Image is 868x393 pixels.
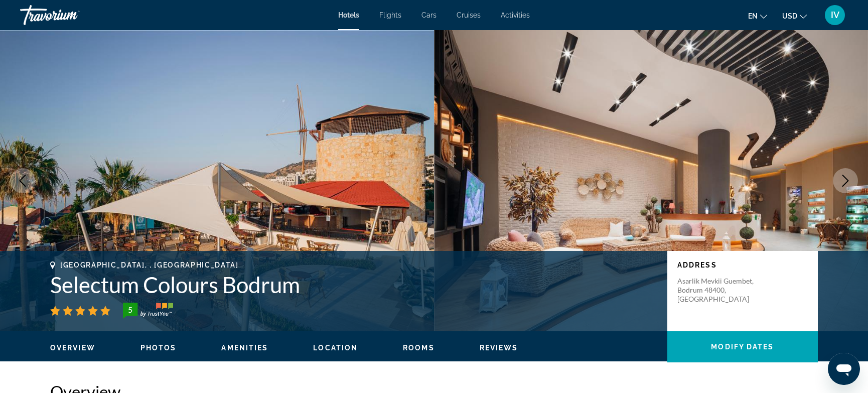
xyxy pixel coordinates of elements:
[833,168,858,193] button: Next image
[50,344,95,352] span: Overview
[313,343,358,352] button: Location
[403,343,435,352] button: Rooms
[782,9,807,23] button: Change currency
[403,344,435,352] span: Rooms
[140,344,177,352] span: Photos
[20,2,120,28] a: Travorium
[748,9,767,23] button: Change language
[10,168,35,193] button: Previous image
[60,261,239,269] span: [GEOGRAPHIC_DATA], , [GEOGRAPHIC_DATA]
[379,11,401,19] a: Flights
[501,11,530,19] a: Activities
[677,261,808,269] p: Address
[457,11,481,19] a: Cruises
[50,343,95,352] button: Overview
[711,343,774,351] span: Modify Dates
[677,277,758,304] p: Asarlik Mevkii Guembet, Bodrum 48400, [GEOGRAPHIC_DATA]
[831,10,839,20] span: IV
[421,11,437,19] a: Cars
[480,344,518,352] span: Reviews
[221,343,268,352] button: Amenities
[480,343,518,352] button: Reviews
[828,353,860,385] iframe: Кнопка запуска окна обмена сообщениями
[667,331,818,362] button: Modify Dates
[140,343,177,352] button: Photos
[782,12,797,20] span: USD
[313,344,358,352] span: Location
[221,344,268,352] span: Amenities
[120,304,140,316] div: 5
[123,303,173,319] img: TrustYou guest rating badge
[748,12,758,20] span: en
[338,11,359,19] a: Hotels
[822,5,848,26] button: User Menu
[50,272,657,298] h1: Selectum Colours Bodrum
